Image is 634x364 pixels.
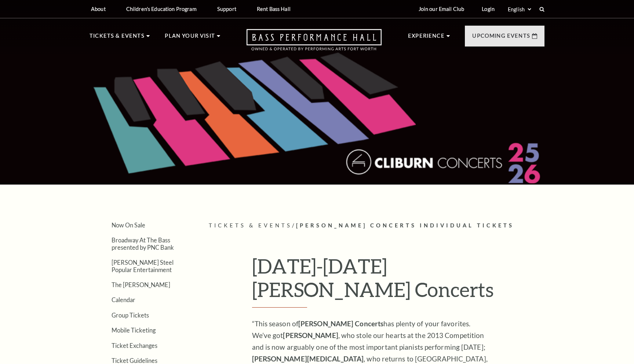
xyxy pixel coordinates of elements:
[209,221,544,230] p: /
[112,342,157,349] a: Ticket Exchanges
[252,254,502,308] h2: [DATE]-[DATE] [PERSON_NAME] Concerts
[209,222,292,229] span: Tickets & Events
[472,31,530,45] p: Upcoming Events
[112,327,156,334] a: Mobile Ticketing
[283,331,338,339] strong: [PERSON_NAME]
[112,222,145,229] a: Now On Sale
[112,259,174,273] a: [PERSON_NAME] Steel Popular Entertainment
[112,357,157,364] a: Ticket Guidelines
[298,319,383,328] strong: [PERSON_NAME] Concerts
[90,31,145,45] p: Tickets & Events
[126,6,197,12] p: Children's Education Program
[112,281,170,288] a: The [PERSON_NAME]
[112,296,135,303] a: Calendar
[408,31,445,45] p: Experience
[506,6,532,13] select: Select:
[257,6,291,12] p: Rent Bass Hall
[252,354,364,363] strong: [PERSON_NAME][MEDICAL_DATA]
[112,237,174,250] a: Broadway At The Bass presented by PNC Bank
[91,6,106,12] p: About
[165,31,215,45] p: Plan Your Visit
[217,6,236,12] p: Support
[112,312,149,319] a: Group Tickets
[296,222,514,229] span: [PERSON_NAME] Concerts Individual Tickets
